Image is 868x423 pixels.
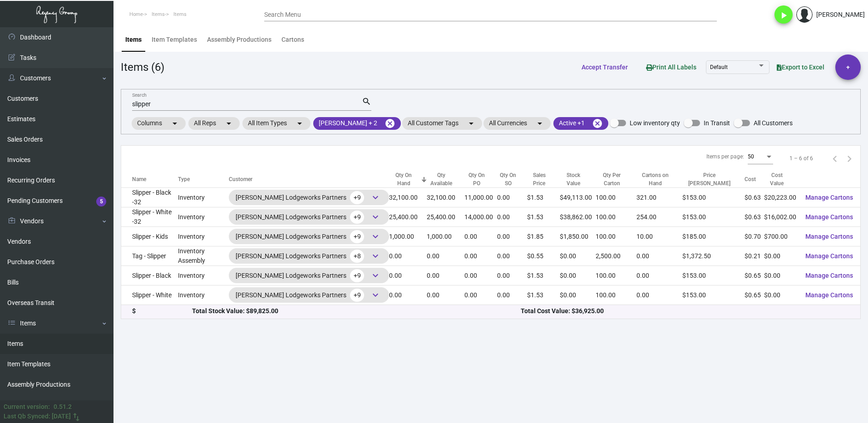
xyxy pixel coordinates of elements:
div: Items (6) [121,59,164,75]
div: 0.51.2 [54,402,72,412]
mat-icon: arrow_drop_down [466,118,477,129]
div: Items per page: [706,152,744,161]
mat-chip: All Customer Tags [402,117,482,130]
mat-icon: cancel [385,118,395,129]
td: $0.00 [764,266,798,285]
div: Last Qb Synced: [DATE] [4,412,71,421]
td: 0.00 [497,207,527,227]
td: 32,100.00 [389,188,426,207]
div: Item Templates [152,35,197,44]
div: Cartons [281,35,304,44]
mat-chip: All Currencies [483,117,551,130]
span: keyboard_arrow_down [370,211,381,222]
td: Inventory Assembly [178,246,229,266]
td: $700.00 [764,227,798,246]
td: $0.65 [745,285,764,305]
span: +8 [350,250,364,263]
span: Manage Cartons [805,213,853,221]
div: Qty On PO [464,171,488,187]
td: $0.00 [764,285,798,305]
td: 100.00 [596,227,636,246]
td: 14,000.00 [464,207,497,227]
img: admin@bootstrapmaster.com [796,6,813,23]
mat-icon: search [362,96,371,107]
td: 100.00 [596,266,636,285]
td: $1,850.00 [560,227,596,246]
span: Print All Labels [646,64,696,71]
div: Qty Available [427,171,465,187]
div: [PERSON_NAME] Lodgeworks Partners [236,249,382,263]
td: 0.00 [464,246,497,266]
td: 0.00 [464,227,497,246]
td: Slipper - Black -32 [121,188,178,207]
td: $49,113.00 [560,188,596,207]
td: Slipper - Kids [121,227,178,246]
td: $1.53 [527,207,559,227]
span: Items [173,11,187,17]
td: Inventory [178,266,229,285]
button: Manage Cartons [798,189,860,206]
td: 100.00 [596,285,636,305]
td: 25,400.00 [427,207,465,227]
span: keyboard_arrow_down [370,270,381,281]
div: Stock Value [560,171,587,187]
span: +9 [350,269,364,282]
div: [PERSON_NAME] Lodgeworks Partners [236,288,382,302]
span: Export to Excel [777,64,824,71]
td: 100.00 [596,188,636,207]
td: $1.85 [527,227,559,246]
mat-select: Items per page: [748,154,773,160]
td: $0.00 [560,266,596,285]
td: Tag - Slipper [121,246,178,266]
td: $0.00 [560,246,596,266]
div: Type [178,175,190,183]
div: Price [PERSON_NAME] [682,171,744,187]
div: Current version: [4,402,50,412]
div: [PERSON_NAME] [816,10,865,20]
td: 1,000.00 [427,227,465,246]
div: Cartons on Hand [636,171,682,187]
span: Manage Cartons [805,291,853,299]
mat-icon: cancel [592,118,603,129]
span: + [846,54,850,80]
div: Cost Value [764,171,798,187]
td: 100.00 [596,207,636,227]
span: Manage Cartons [805,194,853,201]
td: $0.00 [560,285,596,305]
div: Qty On PO [464,171,497,187]
mat-chip: Active +1 [553,117,608,130]
span: +9 [350,289,364,302]
mat-chip: All Item Types [242,117,311,130]
td: Inventory [178,207,229,227]
td: $153.00 [682,266,744,285]
td: 0.00 [427,246,465,266]
button: Manage Cartons [798,267,860,284]
div: Cost Value [764,171,790,187]
td: $0.63 [745,188,764,207]
td: $20,223.00 [764,188,798,207]
div: [PERSON_NAME] Lodgeworks Partners [236,230,382,243]
td: 25,400.00 [389,207,426,227]
td: 0.00 [389,266,426,285]
div: Items [125,35,142,44]
td: $1.53 [527,266,559,285]
td: Inventory [178,227,229,246]
div: [PERSON_NAME] Lodgeworks Partners [236,210,382,224]
mat-icon: arrow_drop_down [223,118,234,129]
div: Cartons on Hand [636,171,674,187]
div: Cost [745,175,764,183]
button: Previous page [828,151,842,166]
td: $0.00 [764,246,798,266]
span: Default [710,64,728,70]
td: 0.00 [464,285,497,305]
td: 0.00 [389,246,426,266]
span: Manage Cartons [805,233,853,240]
span: keyboard_arrow_down [370,290,381,300]
mat-icon: arrow_drop_down [169,118,180,129]
td: $153.00 [682,285,744,305]
div: [PERSON_NAME] Lodgeworks Partners [236,269,382,282]
td: $38,862.00 [560,207,596,227]
button: play_arrow [774,5,793,24]
div: Price [PERSON_NAME] [682,171,736,187]
div: [PERSON_NAME] Lodgeworks Partners [236,191,382,204]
